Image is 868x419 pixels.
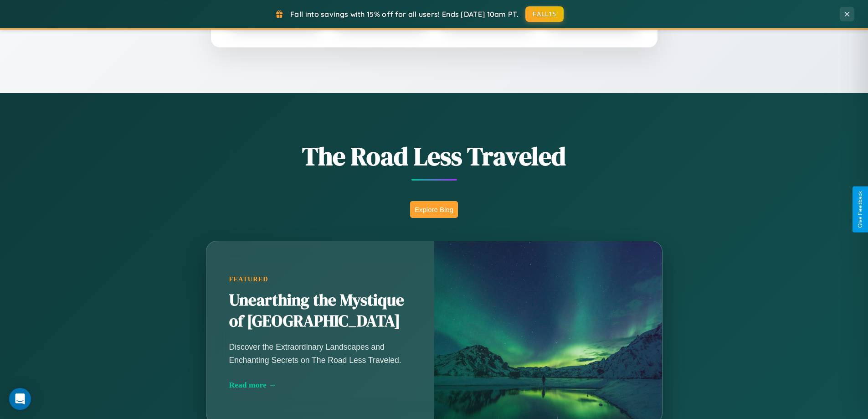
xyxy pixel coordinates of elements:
div: Give Feedback [857,191,863,228]
h1: The Road Less Traveled [161,139,708,174]
div: Read more → [229,380,411,390]
button: FALL15 [525,6,564,22]
div: Open Intercom Messenger [9,388,31,410]
button: Explore Blog [410,201,458,218]
h2: Unearthing the Mystique of [GEOGRAPHIC_DATA] [229,290,411,332]
p: Discover the Extraordinary Landscapes and Enchanting Secrets on The Road Less Traveled. [229,341,411,366]
div: Featured [229,275,411,283]
span: Fall into savings with 15% off for all users! Ends [DATE] 10am PT. [290,10,519,19]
